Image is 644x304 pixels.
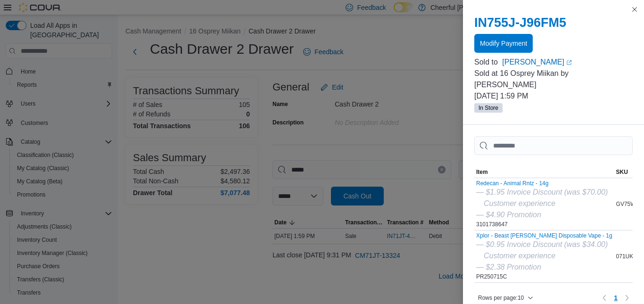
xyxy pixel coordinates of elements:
[478,294,524,302] span: Rows per page : 10
[614,293,618,303] span: 1
[484,199,555,207] i: Customer experience
[476,180,608,228] div: 3101738647
[479,104,498,112] span: In Store
[474,136,633,155] input: This is a search bar. As you type, the results lower in the page will automatically filter.
[502,57,633,68] a: [PERSON_NAME]External link
[474,15,633,30] h2: IN755J-J96FM5
[566,60,572,66] svg: External link
[474,103,503,113] span: In Store
[616,168,628,176] span: SKU
[476,262,612,273] div: — $2.38 Promotion
[476,232,612,280] div: PR250715C
[476,239,612,250] div: — $0.95 Invoice Discount (was $34.00)
[474,90,633,102] p: [DATE] 1:59 PM
[474,166,614,178] button: Item
[476,168,488,176] span: Item
[474,68,633,90] p: Sold at 16 Osprey Miikan by [PERSON_NAME]
[474,292,537,304] button: Rows per page:10
[476,187,608,198] div: — $1.95 Invoice Discount (was $70.00)
[476,232,612,239] button: Xplor - Beast [PERSON_NAME] Disposable Vape - 1g
[474,57,500,68] div: Sold to
[599,292,610,304] button: Previous page
[621,292,633,304] button: Next page
[480,39,527,48] span: Modify Payment
[476,209,608,221] div: — $4.90 Promotion
[629,4,640,15] button: Close this dialog
[474,34,533,53] button: Modify Payment
[484,252,555,260] i: Customer experience
[476,180,608,187] button: Redecan - Animal Rntz - 14g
